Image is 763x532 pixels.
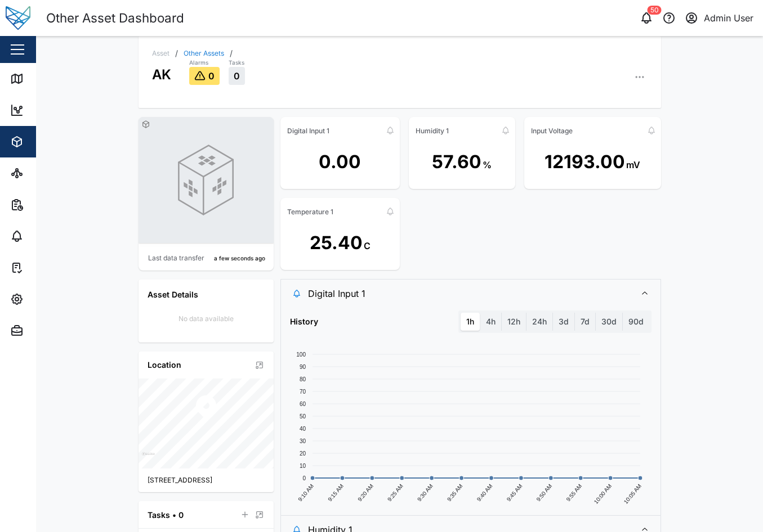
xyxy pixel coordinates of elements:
label: 1h [461,313,480,331]
div: Map [29,73,55,85]
div: Settings [29,293,69,305]
text: 9:20 AM [356,483,374,503]
text: 9:25 AM [386,483,404,503]
label: 24h [526,313,552,331]
div: Last data transfer [148,253,204,264]
div: Tasks [229,58,245,67]
text: 60 [299,401,306,407]
div: History [290,315,318,328]
div: Assets [29,136,64,148]
a: Tasks0 [229,58,245,85]
div: / [230,49,233,57]
text: 9:55 AM [565,483,583,503]
div: 57.60 [432,148,481,176]
text: 20 [299,450,306,457]
label: 7d [575,313,595,331]
div: 25.40 [310,229,363,257]
div: Tasks • 0 [148,509,184,521]
canvas: Map [139,378,274,468]
div: Admin User [704,11,753,25]
div: 50 [648,6,662,15]
div: [STREET_ADDRESS] [148,475,265,486]
div: Other Asset Dashboard [46,8,184,28]
label: 90d [623,313,649,331]
text: 9:30 AM [416,483,434,503]
div: 12193.00 [545,148,625,176]
text: 9:10 AM [297,483,315,503]
img: GENERIC photo [170,144,242,216]
text: 9:40 AM [475,483,493,503]
div: Digital Input 1 [287,127,329,135]
text: 70 [299,389,306,395]
text: 0 [302,475,306,481]
text: 80 [299,376,306,382]
div: / [175,49,178,57]
text: 9:15 AM [327,483,345,503]
div: Admin [29,324,63,337]
div: Input Voltage [531,127,573,135]
text: 9:35 AM [445,483,463,503]
label: 12h [502,313,526,331]
text: 50 [299,413,306,420]
div: Location [148,359,181,371]
div: Asset Details [148,288,265,301]
span: Digital Input 1 [308,279,627,308]
div: Temperature 1 [287,208,333,216]
div: AK [152,57,171,85]
div: Alarms [189,58,220,67]
label: 30d [596,313,622,331]
button: Admin User [684,10,754,26]
button: Digital Input 1 [281,279,661,308]
div: Alarms [29,230,64,242]
div: Map marker [193,393,220,423]
text: 10 [299,463,306,469]
a: Alarms0 [189,58,220,85]
div: Humidity 1 [416,127,449,135]
text: 90 [299,364,306,370]
div: No data available [148,314,265,324]
div: Reports [29,199,68,211]
div: Tasks [29,262,60,274]
text: 10:05 AM [622,483,642,505]
a: Other Assets [184,50,224,57]
div: Dashboard [29,104,80,116]
text: 40 [299,426,306,432]
div: Asset [152,50,169,57]
div: 0.00 [319,148,361,176]
label: 3d [553,313,574,331]
a: Mapbox logo [142,452,155,465]
span: 0 [234,71,240,81]
text: 9:45 AM [505,483,523,503]
text: 10:00 AM [592,483,613,505]
div: Sites [29,167,56,179]
text: 30 [299,438,306,444]
div: mV [626,158,640,172]
img: Main Logo [6,6,30,30]
div: Digital Input 1 [281,308,661,515]
div: a few seconds ago [214,254,265,263]
span: 0 [208,71,215,81]
div: C [364,239,371,253]
text: 9:50 AM [535,483,553,503]
label: 4h [480,313,501,331]
div: % [483,158,492,172]
text: 100 [296,351,306,358]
